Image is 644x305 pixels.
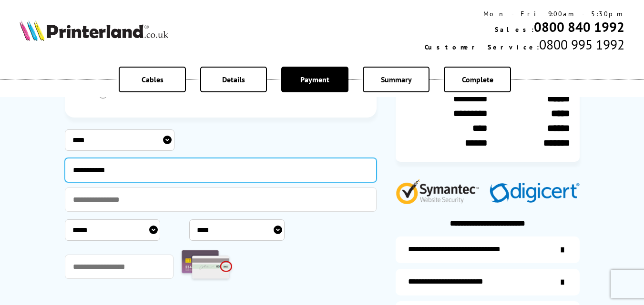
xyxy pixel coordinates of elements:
span: Cables [142,75,164,84]
a: items-arrive [396,269,580,295]
a: additional-ink [396,236,580,263]
span: Details [222,75,245,84]
span: Sales: [495,25,534,34]
img: Printerland Logo [20,20,168,41]
span: 0800 995 1992 [539,36,624,53]
span: Payment [300,75,329,84]
div: Mon - Fri 9:00am - 5:30pm [425,10,624,18]
span: Customer Service: [425,43,539,51]
a: 0800 840 1992 [534,18,624,36]
span: Summary [381,75,412,84]
span: Complete [462,75,493,84]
